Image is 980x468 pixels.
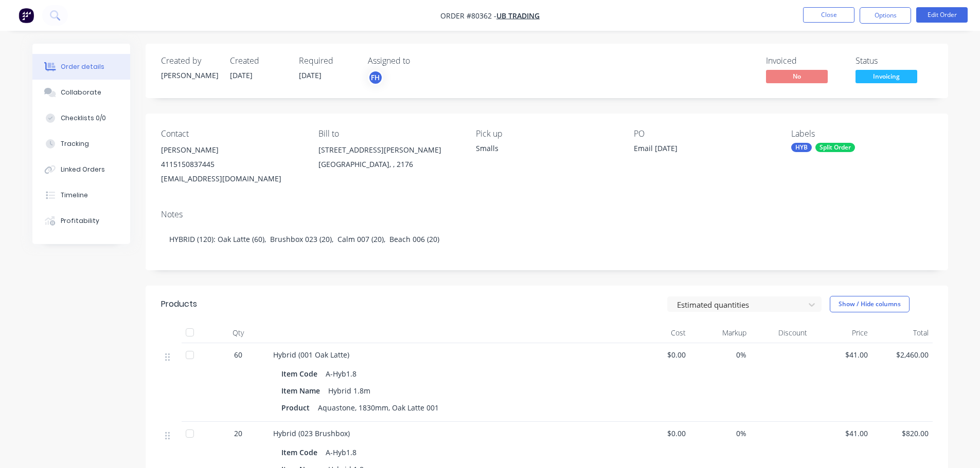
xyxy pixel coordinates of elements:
[234,428,242,439] span: 20
[281,383,324,398] div: Item Name
[61,191,88,200] div: Timeline
[230,70,253,80] span: [DATE]
[694,349,746,360] span: 0%
[161,70,218,81] div: [PERSON_NAME]
[32,131,130,157] button: Tracking
[629,323,690,343] div: Cost
[161,157,302,172] div: 4115150837445
[634,143,762,157] div: Email [DATE]
[633,349,686,360] span: $0.00
[322,445,361,460] div: A-Hyb1.8
[476,143,617,154] div: Smalls
[751,323,811,343] div: Discount
[815,428,868,439] span: $41.00
[161,143,302,186] div: [PERSON_NAME]4115150837445[EMAIL_ADDRESS][DOMAIN_NAME]
[234,349,242,360] span: 60
[791,129,932,139] div: Labels
[207,323,269,343] div: Qty
[61,88,101,97] div: Collaborate
[299,70,322,80] span: [DATE]
[318,157,459,172] div: [GEOGRAPHIC_DATA], , 2176
[322,366,361,381] div: A-Hyb1.8
[634,129,775,139] div: PO
[161,210,933,219] div: Notes
[230,56,287,66] div: Created
[856,56,933,66] div: Status
[368,56,471,66] div: Assigned to
[32,157,130,182] button: Linked Orders
[791,143,812,152] div: HYB
[61,216,99,226] div: Profitability
[314,400,443,415] div: Aquastone, 1830mm, Oak Latte 001
[281,400,314,415] div: Product
[61,139,89,148] div: Tracking
[61,165,105,174] div: Linked Orders
[32,80,130,105] button: Collaborate
[694,428,746,439] span: 0%
[476,129,617,139] div: Pick up
[803,7,854,23] button: Close
[766,70,828,83] span: No
[273,428,350,438] span: Hybrid (023 Brushbox)
[876,349,929,360] span: $2,460.00
[440,11,496,21] span: Order #80362 -
[161,172,302,186] div: [EMAIL_ADDRESS][DOMAIN_NAME]
[161,56,218,66] div: Created by
[61,62,104,71] div: Order details
[916,7,968,23] button: Edit Order
[856,70,917,85] button: Invoicing
[299,56,355,66] div: Required
[815,349,868,360] span: $41.00
[32,105,130,131] button: Checklists 0/0
[281,366,322,381] div: Item Code
[273,350,349,360] span: Hybrid (001 Oak Latte)
[281,445,322,460] div: Item Code
[32,54,130,80] button: Order details
[690,323,751,343] div: Markup
[318,143,459,176] div: [STREET_ADDRESS][PERSON_NAME][GEOGRAPHIC_DATA], , 2176
[872,323,933,343] div: Total
[19,8,34,23] img: Factory
[161,223,933,255] div: HYBRID (120): Oak Latte (60), Brushbox 023 (20), Calm 007 (20), Beach 006 (20)
[318,143,459,157] div: [STREET_ADDRESS][PERSON_NAME]
[856,70,917,83] span: Invoicing
[876,428,929,439] span: $820.00
[860,7,911,24] button: Options
[161,298,197,310] div: Products
[766,56,843,66] div: Invoiced
[161,143,302,157] div: [PERSON_NAME]
[368,70,383,85] button: FH
[32,208,130,234] button: Profitability
[830,296,910,312] button: Show / Hide columns
[633,428,686,439] span: $0.00
[32,182,130,208] button: Timeline
[61,114,106,123] div: Checklists 0/0
[161,129,302,139] div: Contact
[318,129,459,139] div: Bill to
[496,11,540,21] a: UB Trading
[815,143,855,152] div: Split Order
[324,383,375,398] div: Hybrid 1.8m
[811,323,872,343] div: Price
